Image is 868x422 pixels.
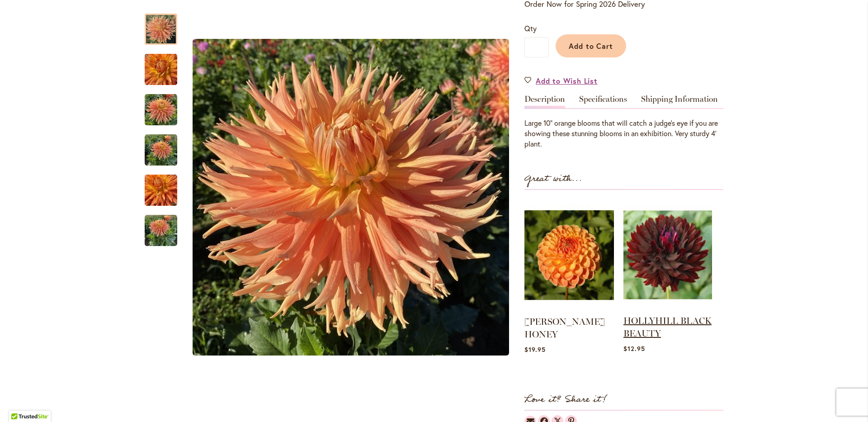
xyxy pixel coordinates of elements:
div: Product Images [186,5,557,390]
span: $19.95 [524,345,546,354]
div: AC BEN [186,5,515,390]
p: Large 10” orange blooms that will catch a judge’s eye if you are showing these stunning blooms in... [524,118,723,149]
img: AC BEN [145,134,177,166]
div: AC BEN [145,85,186,125]
span: $12.95 [623,344,645,353]
div: AC BEN [145,166,186,206]
img: AC BEN [145,48,177,91]
a: Add to Wish List [524,76,598,86]
iframe: Launch Accessibility Center [7,390,32,415]
div: AC BEN [145,125,186,166]
span: Qty [524,24,537,33]
img: AC BEN [145,169,177,212]
button: Add to Cart [556,34,626,57]
span: Add to Wish List [536,76,598,86]
a: Description [524,95,565,108]
img: CRICHTON HONEY [524,199,614,311]
img: HOLLYHILL BLACK BEAUTY [623,199,712,310]
strong: Great with... [524,171,582,186]
div: AC BEN [145,45,186,85]
img: AC BEN [145,94,177,126]
a: [PERSON_NAME] HONEY [524,316,605,340]
div: AC BENAC BENAC BEN [186,5,515,390]
strong: Love it? Share it! [524,392,607,407]
a: HOLLYHILL BLACK BEAUTY [623,315,712,339]
span: Add to Cart [569,41,613,51]
div: Detailed Product Info [524,95,723,149]
a: Specifications [579,95,627,108]
img: AC BEN [193,39,509,356]
a: Shipping Information [641,95,718,108]
img: AC BEN [145,214,177,247]
div: AC BEN [145,206,177,246]
div: AC BEN [145,5,186,45]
